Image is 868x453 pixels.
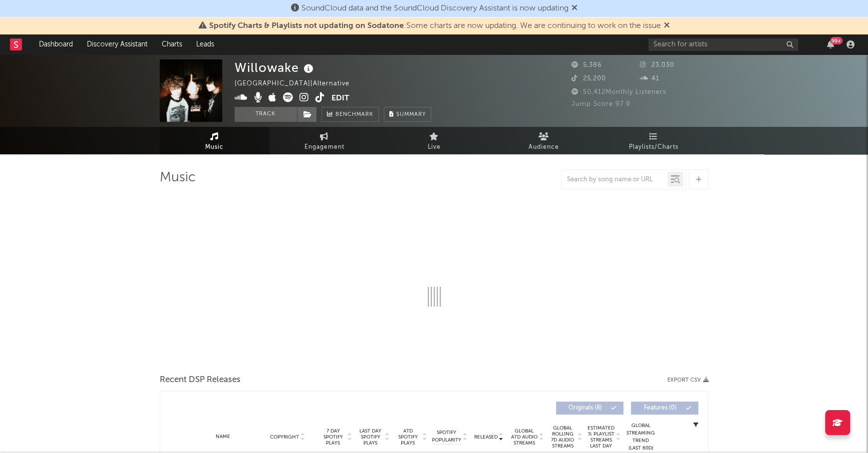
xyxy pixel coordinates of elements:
span: Music [205,141,224,153]
button: Track [235,107,297,122]
a: Live [379,127,489,154]
div: Name [190,433,256,441]
span: Spotify Popularity [432,429,461,444]
span: Copyright [270,434,299,440]
span: 23,030 [640,62,674,68]
span: Jump Score: 97.9 [572,101,630,107]
span: ATD Spotify Plays [395,428,421,446]
span: Audience [529,141,559,153]
div: Global Streaming Trend (Last 60D) [626,422,656,452]
a: Discovery Assistant [80,34,155,54]
span: Benchmark [335,109,373,121]
a: Playlists/Charts [599,127,709,154]
input: Search for artists [648,38,798,51]
span: Playlists/Charts [629,141,678,153]
span: Engagement [304,141,344,153]
span: Features ( 0 ) [637,405,683,411]
span: Live [428,141,441,153]
span: 7 Day Spotify Plays [320,428,346,446]
span: : Some charts are now updating. We are continuing to work on the issue [209,22,661,30]
span: Last Day Spotify Plays [357,428,384,446]
span: Summary [396,112,426,117]
div: Willowake [235,59,316,76]
button: 99+ [827,40,834,48]
button: Features(0) [631,402,698,415]
a: Benchmark [321,107,379,122]
span: 41 [640,75,659,82]
div: [GEOGRAPHIC_DATA] | Alternative [235,78,361,90]
span: Spotify Charts & Playlists not updating on Sodatone [209,22,404,30]
span: Released [474,434,498,440]
span: Originals ( 8 ) [563,405,608,411]
span: Global Rolling 7D Audio Streams [549,425,577,449]
span: 25,200 [572,75,606,82]
button: Edit [331,92,349,105]
span: 50,412 Monthly Listeners [572,89,666,95]
button: Export CSV [667,377,709,383]
button: Summary [384,107,431,122]
span: Recent DSP Releases [160,374,241,386]
span: SoundCloud data and the SoundCloud Discovery Assistant is now updating [301,4,569,12]
span: Dismiss [572,4,578,12]
span: 5,386 [572,62,602,68]
a: Dashboard [32,34,80,54]
span: Global ATD Audio Streams [511,428,538,446]
span: Estimated % Playlist Streams Last Day [587,425,615,449]
button: Originals(8) [556,402,623,415]
a: Music [160,127,270,154]
span: Dismiss [664,22,670,30]
a: Engagement [270,127,379,154]
a: Audience [489,127,599,154]
a: Leads [189,34,221,54]
input: Search by song name or URL [562,176,667,184]
a: Charts [155,34,189,54]
div: 99 + [830,37,843,44]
